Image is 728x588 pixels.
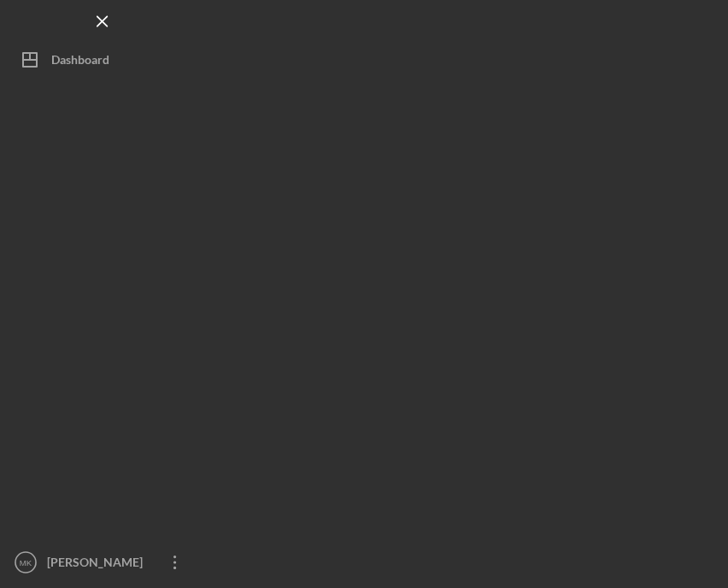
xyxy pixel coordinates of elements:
[9,545,197,579] button: MK[PERSON_NAME]
[51,43,109,81] div: Dashboard
[20,558,32,567] text: MK
[43,545,154,584] div: [PERSON_NAME]
[9,43,197,77] button: Dashboard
